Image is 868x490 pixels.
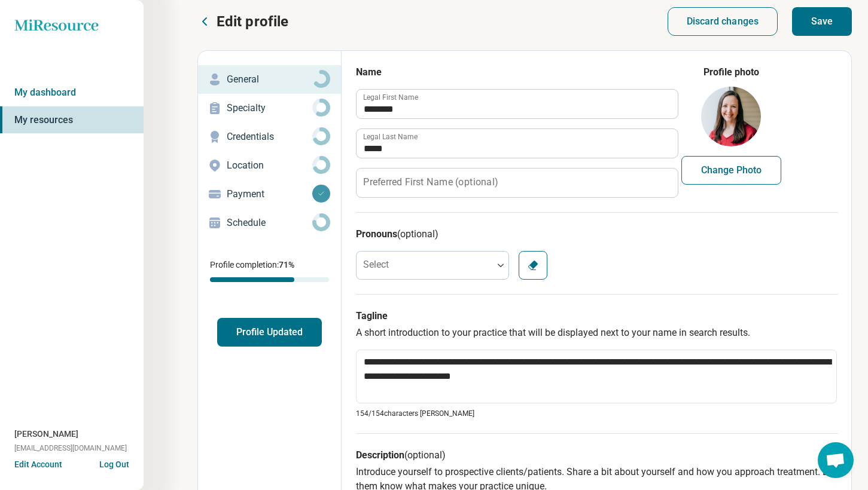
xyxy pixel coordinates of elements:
legend: Profile photo [703,65,759,79]
label: Preferred First Name (optional) [363,177,498,187]
span: 71 % [279,260,294,269]
a: Credentials [198,122,341,151]
p: 154/ 154 characters [PERSON_NAME] [356,408,838,419]
button: Change Photo [681,156,781,185]
p: A short introduction to your practice that will be displayed next to your name in search results. [356,326,838,340]
span: (optional) [404,449,446,461]
div: Profile completion: [198,252,341,289]
p: Credentials [227,130,312,144]
a: Specialty [198,94,341,122]
span: [PERSON_NAME] [14,428,78,440]
a: Open chat [818,442,854,478]
button: Edit Account [14,458,62,471]
a: General [198,65,341,94]
button: Log Out [99,458,129,468]
a: Location [198,151,341,180]
div: Profile completion [210,277,329,282]
p: Specialty [227,101,312,115]
span: (optional) [397,228,438,240]
label: Select [363,259,389,270]
button: Edit profile [197,12,288,31]
a: Schedule [198,209,341,237]
p: Payment [227,187,312,201]
h3: Name [356,65,677,79]
img: avatar image [701,87,761,146]
h3: Pronouns [356,227,838,241]
p: Location [227,158,312,173]
p: Schedule [227,216,312,230]
button: Save [792,7,852,36]
button: Profile Updated [217,318,322,347]
a: Payment [198,180,341,209]
h3: Description [356,448,838,463]
label: Legal First Name [363,94,418,101]
h3: Tagline [356,309,838,323]
button: Discard changes [668,7,778,36]
p: Edit profile [217,12,288,31]
label: Legal Last Name [363,133,418,140]
span: [EMAIL_ADDRESS][DOMAIN_NAME] [14,443,127,454]
p: General [227,72,312,87]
